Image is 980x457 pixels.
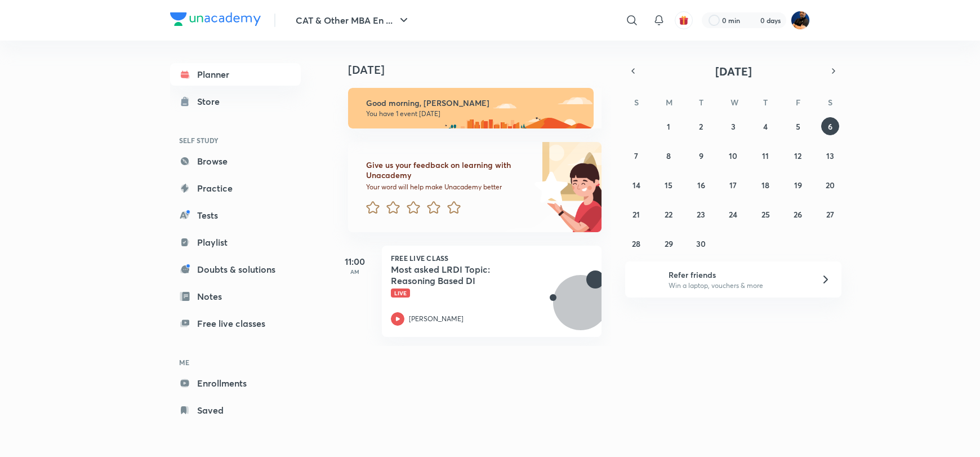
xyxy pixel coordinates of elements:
button: September 8, 2025 [660,147,678,165]
abbr: September 16, 2025 [697,180,705,190]
h4: [DATE] [348,63,613,77]
abbr: September 25, 2025 [761,209,770,220]
span: Live [391,289,410,298]
img: referral [634,268,657,291]
button: September 22, 2025 [660,205,678,223]
a: Practice [170,177,301,199]
button: September 17, 2025 [724,176,742,194]
abbr: September 9, 2025 [699,150,703,161]
p: FREE LIVE CLASS [391,255,593,261]
button: avatar [675,11,693,29]
abbr: September 26, 2025 [794,209,802,220]
img: Company Logo [170,12,261,26]
abbr: September 23, 2025 [697,209,705,220]
iframe: Help widget launcher [880,413,968,445]
p: Win a laptop, vouchers & more [669,281,807,291]
img: avatar [679,15,689,25]
button: September 2, 2025 [692,117,710,135]
h6: Give us your feedback on learning with Unacademy [366,160,531,180]
abbr: September 18, 2025 [761,180,769,190]
button: September 4, 2025 [756,117,774,135]
button: September 15, 2025 [660,176,678,194]
abbr: Sunday [634,97,639,108]
button: September 25, 2025 [756,205,774,223]
abbr: Monday [666,97,672,108]
abbr: September 13, 2025 [826,150,834,161]
button: September 29, 2025 [660,234,678,252]
abbr: September 10, 2025 [729,150,737,161]
abbr: September 19, 2025 [794,180,802,190]
abbr: Tuesday [699,97,703,108]
abbr: September 11, 2025 [762,150,769,161]
abbr: September 24, 2025 [729,209,737,220]
button: CAT & Other MBA En ... [289,9,417,32]
button: September 3, 2025 [724,117,742,135]
abbr: September 29, 2025 [665,238,673,249]
button: September 19, 2025 [789,176,807,194]
abbr: September 22, 2025 [665,209,672,220]
abbr: Wednesday [730,97,738,108]
img: morning [348,88,594,128]
img: feedback_image [496,142,602,232]
abbr: September 15, 2025 [665,180,672,190]
a: Saved [170,399,301,421]
h6: ME [170,353,301,372]
abbr: September 3, 2025 [731,121,736,132]
h5: Most asked LRDI Topic: Reasoning Based DI [391,264,531,286]
abbr: September 17, 2025 [729,180,737,190]
a: Notes [170,285,301,308]
button: September 28, 2025 [627,234,645,252]
span: [DATE] [715,64,752,79]
button: September 30, 2025 [692,234,710,252]
h6: SELF STUDY [170,131,301,150]
abbr: September 27, 2025 [826,209,834,220]
abbr: September 5, 2025 [796,121,800,132]
h5: 11:00 [332,255,377,268]
button: September 16, 2025 [692,176,710,194]
button: September 27, 2025 [821,205,839,223]
h6: Good morning, [PERSON_NAME] [366,98,583,108]
p: You have 1 event [DATE] [366,109,583,118]
div: Store [197,95,226,108]
button: September 26, 2025 [789,205,807,223]
abbr: September 8, 2025 [666,150,671,161]
a: Store [170,90,301,113]
abbr: September 12, 2025 [794,150,801,161]
abbr: September 6, 2025 [828,121,832,132]
a: Planner [170,63,301,86]
a: Browse [170,150,301,172]
button: September 23, 2025 [692,205,710,223]
a: Playlist [170,231,301,254]
abbr: September 2, 2025 [699,121,703,132]
a: Tests [170,204,301,227]
button: September 7, 2025 [627,147,645,165]
abbr: September 21, 2025 [632,209,640,220]
a: Doubts & solutions [170,258,301,281]
abbr: September 20, 2025 [826,180,835,190]
button: September 1, 2025 [660,117,678,135]
button: September 12, 2025 [789,147,807,165]
button: September 11, 2025 [756,147,774,165]
button: September 10, 2025 [724,147,742,165]
button: September 14, 2025 [627,176,645,194]
button: September 24, 2025 [724,205,742,223]
abbr: Thursday [763,97,768,108]
img: streak [747,15,758,26]
abbr: September 1, 2025 [667,121,670,132]
abbr: Friday [796,97,800,108]
a: Enrollments [170,372,301,394]
button: September 13, 2025 [821,147,839,165]
a: Free live classes [170,312,301,335]
button: September 5, 2025 [789,117,807,135]
abbr: September 7, 2025 [634,150,638,161]
img: Avatar [554,281,608,335]
button: September 18, 2025 [756,176,774,194]
a: Company Logo [170,12,261,29]
h6: Refer friends [669,269,807,281]
p: AM [332,268,377,275]
abbr: September 28, 2025 [632,238,640,249]
abbr: September 30, 2025 [696,238,706,249]
button: September 20, 2025 [821,176,839,194]
button: September 21, 2025 [627,205,645,223]
p: Your word will help make Unacademy better [366,183,531,192]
